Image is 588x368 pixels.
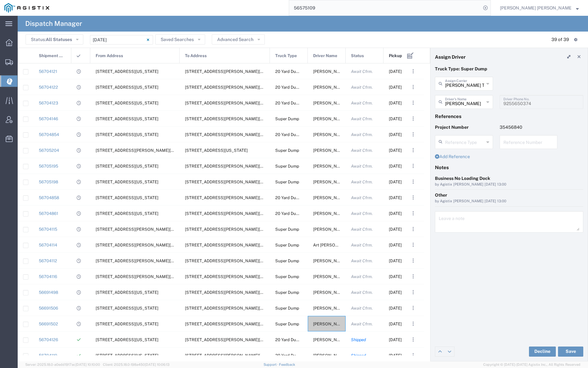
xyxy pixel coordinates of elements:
[435,175,583,182] div: Business No Loading Dock
[96,322,158,326] span: 1817 Grand Ave, San Rafael, California, United States
[409,114,418,123] button: ...
[389,227,414,232] span: 09/04/2025, 07:00
[313,337,347,342] span: Oliver Cromeyer
[313,132,347,137] span: Rohit Kumar
[351,322,373,326] span: Await Cfrm.
[435,54,466,60] h4: Assign Driver
[212,34,265,45] button: Advanced Search
[39,227,57,232] a: 56704115
[389,195,414,200] span: 09/04/2025, 06:30
[185,164,282,169] span: 1601 Dixon Landing Rd, Milpitas, California, 95035, United States
[435,347,445,356] a: Edit previous row
[351,211,373,216] span: Await Cfrm.
[351,69,373,74] span: Await Cfrm.
[409,67,418,76] button: ...
[389,116,414,121] span: 09/04/2025, 06:00
[409,304,418,312] button: ...
[351,290,373,295] span: Await Cfrm.
[289,0,481,15] input: Search for shipment number, reference number
[313,164,347,169] span: Mandeep Kaura
[529,347,556,357] button: Decline
[96,180,158,184] span: 99 Main St, Daly City, California, 94014, United States
[39,132,59,137] a: 56704854
[96,164,158,169] span: 99 Main St, Daly City, California, 94014, United States
[483,362,580,367] span: Copyright © [DATE]-[DATE] Agistix Inc., All Rights Reserved
[351,353,366,358] span: Shipped
[275,353,314,358] span: 20 Yard Dump Truck
[409,256,418,265] button: ...
[275,164,299,169] span: Super Dump
[185,258,316,263] span: 30001 Simpson Lane, Fort Bragg, California, United States
[413,162,414,170] span: . . .
[275,148,299,153] span: Super Dump
[351,48,364,64] span: Status
[389,101,414,105] span: 09/04/2025, 06:00
[96,211,158,216] span: 4801 Oakport St, Oakland, California, 94601, United States
[145,363,169,366] span: [DATE] 10:06:13
[185,132,282,137] span: 1601 Dixon Landing Rd, Milpitas, California, 95035, United States
[275,195,314,200] span: 20 Yard Dump Truck
[500,124,558,131] p: 35456840
[313,258,347,263] span: Rafael Pugga
[275,258,299,263] span: Super Dump
[313,227,347,232] span: Joseph Stocker
[435,182,583,187] div: by Agistix [PERSON_NAME] [DATE] 13:00
[389,148,414,153] span: 09/04/2025, 06:00
[409,209,418,218] button: ...
[413,68,414,75] span: . . .
[351,337,366,342] span: Shipped
[413,288,414,296] span: . . .
[96,290,158,295] span: 1817 Grand Ave, San Rafael, California, United States
[185,195,282,200] span: 1601 Dixon Landing Rd, Milpitas, California, 95035, United States
[313,353,347,358] span: Allen Lenart
[275,227,299,232] span: Super Dump
[39,290,58,295] a: 56691498
[413,194,414,201] span: . . .
[409,177,418,186] button: ...
[39,337,58,342] a: 56704126
[275,116,299,121] span: Super Dump
[185,274,316,279] span: 30001 Simpson Lane, Fort Bragg, California, United States
[389,306,414,311] span: 09/04/2025, 08:30
[185,69,282,74] span: 901 Bailey Rd, Pittsburg, California, 94565, United States
[39,116,58,121] a: 56704146
[39,211,58,216] a: 56704861
[39,48,64,64] span: Shipment No.
[435,164,583,170] h4: Notes
[413,352,414,359] span: . . .
[75,363,100,366] span: [DATE] 10:10:00
[313,195,347,200] span: Avtar Khinda
[275,337,314,342] span: 20 Yard Dump Truck
[275,211,314,216] span: 20 Yard Dump Truck
[409,98,418,107] button: ...
[445,347,454,356] a: Edit next row
[551,36,569,43] div: 39 of 39
[351,101,373,105] span: Await Cfrm.
[39,180,58,184] a: 56705198
[435,192,583,199] div: Other
[185,101,282,105] span: 901 Bailey Rd, Pittsburg, California, 94565, United States
[96,306,158,311] span: 1817 Grand Ave, San Rafael, California, United States
[39,148,59,153] a: 56705204
[185,116,282,121] span: 1601 Dixon Landing Rd, Milpitas, California, 95035, United States
[313,306,347,311] span: Robert Schiller
[275,132,314,137] span: 20 Yard Dump Truck
[351,258,373,263] span: Await Cfrm.
[413,320,414,328] span: . . .
[409,335,418,344] button: ...
[409,83,418,92] button: ...
[39,69,57,74] a: 56704121
[264,363,279,366] a: Support
[313,116,347,121] span: Bhupinder Singh
[185,353,282,358] span: 901 Bailey Rd, Pittsburg, California, 94565, United States
[275,274,299,279] span: Super Dump
[413,273,414,280] span: . . .
[409,225,418,234] button: ...
[96,148,193,153] span: 480 Amador St Pier 92, San Francisco, California, 94124, United States
[389,258,414,263] span: 09/04/2025, 07:00
[185,148,248,153] span: 99 Main St, Daly City, California, 94014, United States
[389,274,414,279] span: 09/04/2025, 07:00
[26,34,83,45] button: Status:All Statuses
[389,48,409,64] span: Pickup Date and Time
[103,363,169,366] span: Client: 2025.18.0-198a450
